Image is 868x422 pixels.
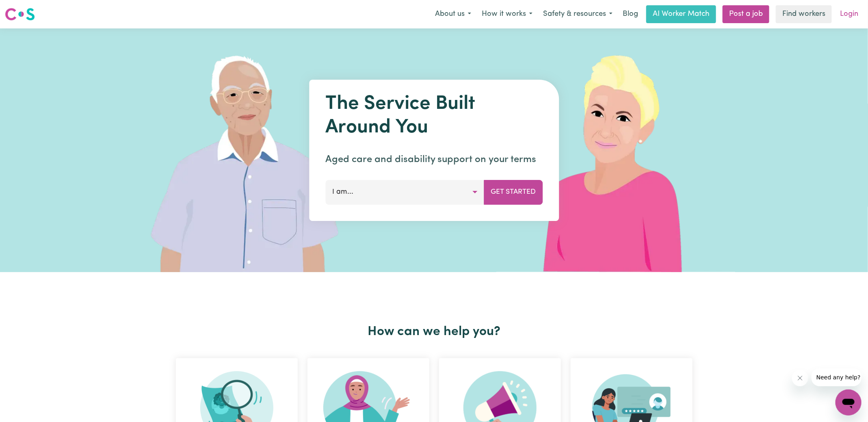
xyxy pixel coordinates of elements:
a: Blog [618,5,643,23]
button: I am... [325,180,484,204]
button: About us [430,6,476,23]
a: Careseekers logo [5,5,35,24]
img: Careseekers logo [5,7,35,22]
h2: How can we help you? [171,324,697,340]
iframe: Close message [792,370,808,386]
h1: The Service Built Around You [325,93,543,139]
a: Login [835,5,863,23]
button: How it works [476,6,538,23]
a: Find workers [776,5,832,23]
a: AI Worker Match [646,5,716,23]
button: Get Started [484,180,543,204]
iframe: Button to launch messaging window [836,390,862,416]
button: Safety & resources [538,6,618,23]
p: Aged care and disability support on your terms [325,152,543,167]
a: Post a job [723,5,769,23]
iframe: Message from company [812,368,862,386]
